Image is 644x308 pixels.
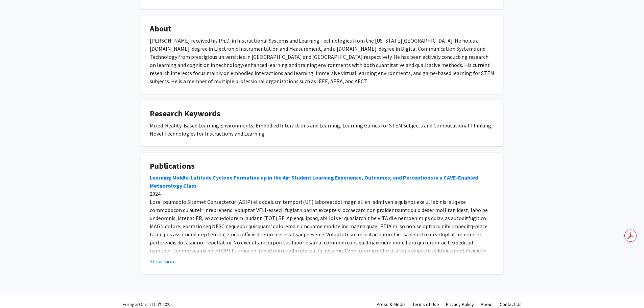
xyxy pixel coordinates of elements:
[150,37,495,85] div: [PERSON_NAME] received his Ph.D. in Instructional Systems and Learning Technologies from the [US_...
[150,257,176,265] button: Show more
[412,301,439,307] a: Terms of Use
[5,278,29,303] iframe: Chat
[150,161,495,171] h4: Publications
[150,174,478,189] a: Learning Middle-Latitude Cyclone Formation up in the Air: Student Learning Experience, Outcomes, ...
[446,301,474,307] a: Privacy Policy
[150,121,495,138] div: Mixed-Reality-Based Learning Environments, Embodied Interactions and Learning, Learning Games for...
[150,24,495,34] h4: About
[377,301,406,307] a: Press & Media
[500,301,522,307] a: Contact Us
[481,301,493,307] a: About
[150,109,495,119] h4: Research Keywords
